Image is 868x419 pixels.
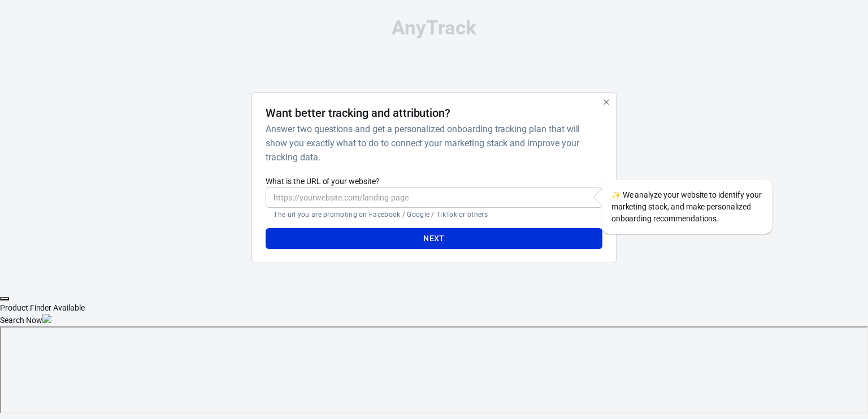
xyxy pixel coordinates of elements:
[266,228,602,249] button: Next
[274,210,594,219] p: The url you are promoting on Facebook / Google / TikTok or others
[602,180,772,234] div: We analyze your website to identify your marketing stack, and make personalized onboarding recomm...
[151,18,717,38] div: AnyTrack
[266,106,450,120] h4: Want better tracking and attribution?
[611,190,621,199] span: sparkles
[266,122,597,164] h6: Answer two questions and get a personalized onboarding tracking plan that will show you exactly w...
[266,187,602,208] input: https://yourwebsite.com/landing-page
[266,176,602,187] label: What is the URL of your website?
[42,314,51,323] img: awin-product-finder-preview-body-arrow-right-black.png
